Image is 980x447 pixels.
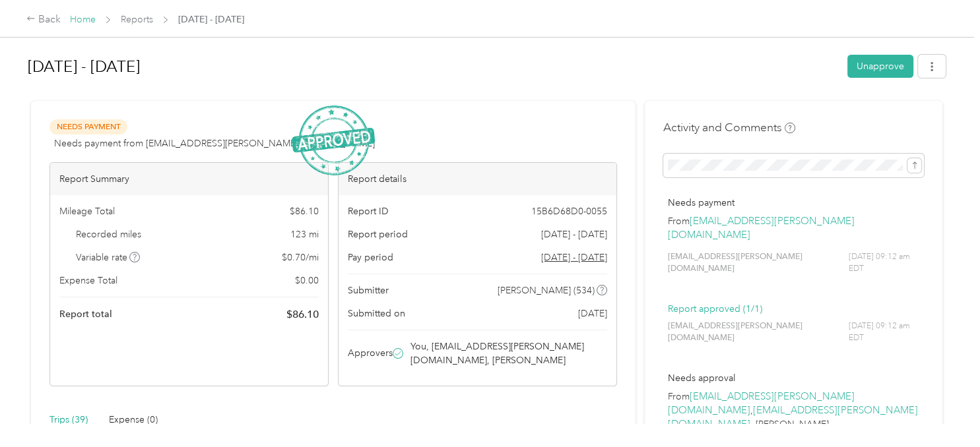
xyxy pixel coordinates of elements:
[59,307,112,321] span: Report total
[410,340,605,367] span: You, [EMAIL_ADDRESS][PERSON_NAME][DOMAIN_NAME], [PERSON_NAME]
[541,251,607,264] span: Go to pay period
[348,251,393,264] span: Pay period
[26,12,61,28] div: Back
[668,215,855,241] a: [EMAIL_ADDRESS][PERSON_NAME][DOMAIN_NAME]
[49,413,88,427] div: Trips (39)
[54,136,375,150] span: Needs payment from [EMAIL_ADDRESS][PERSON_NAME][DOMAIN_NAME]
[578,307,607,320] span: [DATE]
[178,13,244,26] span: [DATE] - [DATE]
[849,320,919,343] span: [DATE] 09:12 am EDT
[339,163,616,195] div: Report details
[76,251,141,264] span: Variable rate
[668,371,919,385] p: Needs approval
[668,214,919,242] p: From
[849,251,919,274] span: [DATE] 09:12 am EDT
[121,14,153,25] a: Reports
[59,204,115,218] span: Mileage Total
[498,283,595,297] span: [PERSON_NAME] (534)
[286,307,319,322] span: $ 86.10
[348,307,405,320] span: Submitted on
[50,163,328,195] div: Report Summary
[668,390,919,431] p: From , , [PERSON_NAME]
[59,274,117,287] span: Expense Total
[292,105,375,176] img: ApprovedStamp
[348,227,408,241] span: Report period
[49,119,127,134] span: Needs Payment
[348,204,389,218] span: Report ID
[668,196,919,210] p: Needs payment
[541,227,607,241] span: [DATE] - [DATE]
[668,320,849,343] span: [EMAIL_ADDRESS][PERSON_NAME][DOMAIN_NAME]
[290,227,319,241] span: 123 mi
[531,204,607,218] span: 15B6D68D0-0055
[70,14,96,25] a: Home
[668,390,855,417] a: [EMAIL_ADDRESS][PERSON_NAME][DOMAIN_NAME]
[28,51,838,82] h1: Aug 25 - 31, 2025
[668,251,849,274] span: [EMAIL_ADDRESS][PERSON_NAME][DOMAIN_NAME]
[668,302,919,316] p: Report approved (1/1)
[847,55,913,78] button: Unapprove
[663,119,795,136] h4: Activity and Comments
[290,204,319,218] span: $ 86.10
[282,251,319,264] span: $ 0.70 / mi
[76,227,141,241] span: Recorded miles
[668,404,918,431] a: [EMAIL_ADDRESS][PERSON_NAME][DOMAIN_NAME]
[348,283,389,297] span: Submitter
[906,373,980,447] iframe: Everlance-gr Chat Button Frame
[109,413,158,427] div: Expense (0)
[295,274,319,287] span: $ 0.00
[348,346,393,360] span: Approvers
